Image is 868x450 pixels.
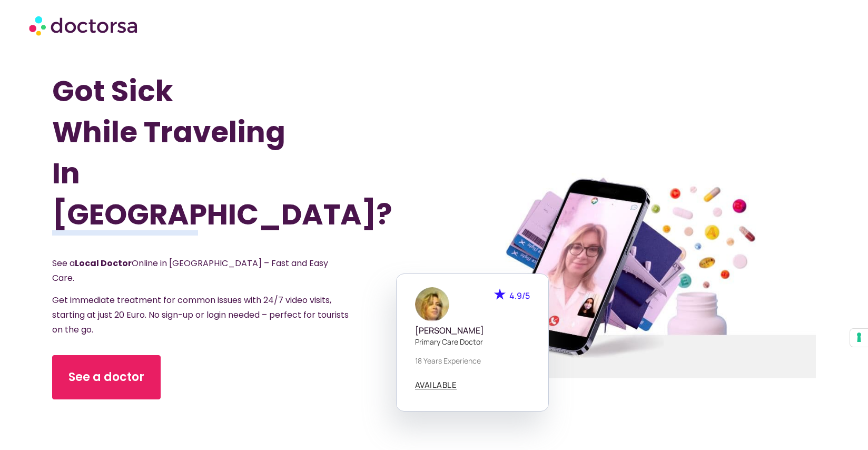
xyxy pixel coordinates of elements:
h5: [PERSON_NAME] [415,326,530,336]
p: Primary care doctor [415,336,530,347]
a: See a doctor [52,355,161,399]
h1: Got Sick While Traveling In [GEOGRAPHIC_DATA]? [52,71,377,235]
button: Your consent preferences for tracking technologies [850,329,868,347]
span: See a Online in [GEOGRAPHIC_DATA] – Fast and Easy Care. [52,257,328,284]
span: AVAILABLE [415,381,457,389]
p: 18 years experience [415,355,530,366]
strong: Local Doctor [75,257,132,269]
a: AVAILABLE [415,381,457,389]
span: Get immediate treatment for common issues with 24/7 video visits, starting at just 20 Euro. No si... [52,294,349,336]
span: See a doctor [68,369,144,386]
span: 4.9/5 [509,290,530,301]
